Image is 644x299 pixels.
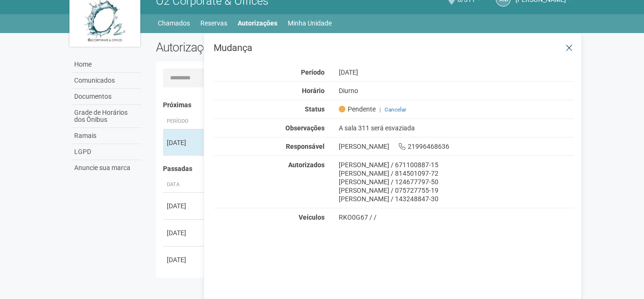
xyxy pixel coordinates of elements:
strong: Observações [285,124,325,132]
div: [PERSON_NAME] 21996468636 [332,142,582,151]
a: Cancelar [385,106,406,113]
th: Data [163,177,206,193]
div: [PERSON_NAME] / 075727755-19 [339,186,575,195]
a: Chamados [158,17,190,30]
a: Reservas [200,17,227,30]
div: A sala 311 será esvaziada [332,124,582,132]
span: Pendente [339,105,376,113]
div: [PERSON_NAME] / 124677797-50 [339,178,575,186]
h2: Autorizações [156,40,358,54]
th: Período [163,114,206,129]
div: [PERSON_NAME] / 143248847-30 [339,195,575,203]
a: Comunicados [72,73,142,89]
div: [DATE] [167,201,202,211]
a: Documentos [72,89,142,105]
div: [DATE] [167,255,202,265]
a: Home [72,57,142,73]
h4: Passadas [163,165,568,172]
h3: Mudança [214,43,574,52]
a: Grade de Horários dos Ônibus [72,105,142,128]
strong: Veículos [299,214,325,221]
a: Autorizações [238,17,277,30]
h4: Próximas [163,102,568,109]
span: | [379,106,381,113]
a: Ramais [72,128,142,144]
strong: Horário [302,87,325,94]
div: [PERSON_NAME] / 671100887-15 [339,161,575,169]
a: Anuncie sua marca [72,160,142,176]
a: LGPD [72,144,142,160]
div: RKO0G67 / / [339,213,575,222]
div: [PERSON_NAME] / 814501097-72 [339,169,575,178]
div: [DATE] [167,228,202,238]
strong: Período [301,68,325,76]
strong: Autorizados [288,161,325,169]
strong: Responsável [286,143,325,150]
a: Minha Unidade [288,17,332,30]
div: [DATE] [167,138,202,147]
div: [DATE] [332,68,582,77]
strong: Status [305,105,325,113]
div: Diurno [332,86,582,95]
